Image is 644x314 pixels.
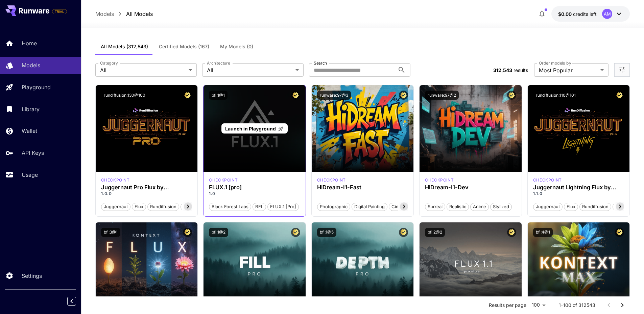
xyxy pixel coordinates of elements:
[100,66,186,74] span: All
[539,60,571,66] label: Order models by
[101,202,130,211] button: juggernaut
[529,300,548,310] div: 100
[425,177,454,183] div: HiDream Dev
[470,202,489,211] button: Anime
[317,184,408,191] div: HiDream-I1-Fast
[22,83,51,91] p: Playground
[101,177,130,183] div: FLUX.1 D
[447,203,469,210] span: Realistic
[558,10,597,18] div: $0.00
[573,11,597,17] span: credits left
[181,202,193,211] button: pro
[132,202,146,211] button: flux
[425,184,516,191] h3: HiDream-I1-Dev
[183,91,192,100] button: Certified Model – Vetted for best performance and includes a commercial license.
[52,7,67,16] span: Add your payment card to enable full platform functionality.
[533,228,553,237] button: bfl:4@1
[253,203,266,210] span: BFL
[183,228,192,237] button: Certified Model – Vetted for best performance and includes a commercial license.
[220,44,253,50] span: My Models (0)
[616,298,629,312] button: Go to next page
[101,44,148,50] span: All Models (312,543)
[291,91,300,100] button: Certified Model – Vetted for best performance and includes a commercial license.
[209,191,300,197] p: 1.0
[101,191,192,197] p: 1.0.0
[615,91,624,100] button: Certified Model – Vetted for best performance and includes a commercial license.
[489,302,526,309] p: Results per page
[399,91,408,100] button: Certified Model – Vetted for best performance and includes a commercial license.
[317,177,346,183] div: HiDream Fast
[126,10,153,18] a: All Models
[425,228,445,237] button: bfl:2@2
[602,9,612,19] div: AM
[493,67,512,73] span: 312,543
[253,202,266,211] button: BFL
[100,60,118,66] label: Category
[564,203,578,210] span: flux
[101,91,148,100] button: rundiffusion:130@100
[209,91,228,100] button: bfl:1@1
[533,91,578,100] button: rundiffusion:110@101
[447,202,469,211] button: Realistic
[551,6,630,22] button: $0.00AM
[207,60,230,66] label: Architecture
[558,11,573,17] span: $0.00
[22,272,42,280] p: Settings
[101,228,120,237] button: bfl:3@1
[317,202,350,211] button: Photographic
[22,105,40,113] p: Library
[559,302,595,309] p: 1–100 of 312543
[209,177,238,183] p: checkpoint
[101,203,130,210] span: juggernaut
[132,203,146,210] span: flux
[490,202,512,211] button: Stylized
[425,203,445,210] span: Surreal
[491,203,511,210] span: Stylized
[564,202,578,211] button: flux
[67,297,76,306] button: Collapse sidebar
[352,203,387,210] span: Digital Painting
[225,126,276,131] span: Launch in Playground
[317,203,350,210] span: Photographic
[95,10,114,18] a: Models
[514,67,528,73] span: results
[533,191,624,197] p: 1.1.0
[22,171,38,179] p: Usage
[317,228,336,237] button: bfl:1@5
[52,9,67,14] span: TRIAL
[22,39,37,47] p: Home
[425,91,459,100] button: runware:97@2
[209,202,251,211] button: Black Forest Labs
[399,228,408,237] button: Certified Model – Vetted for best performance and includes a commercial license.
[95,10,153,18] nav: breadcrumb
[507,228,516,237] button: Certified Model – Vetted for best performance and includes a commercial license.
[181,203,193,210] span: pro
[613,203,633,210] span: schnell
[618,66,626,74] button: Open more filters
[317,177,346,183] p: checkpoint
[101,184,192,191] div: Juggernaut Pro Flux by RunDiffusion
[533,184,624,191] h3: Juggernaut Lightning Flux by RunDiffusion
[209,203,251,210] span: Black Forest Labs
[22,61,40,69] p: Models
[207,66,293,74] span: All
[209,184,300,191] h3: FLUX.1 [pro]
[507,91,516,100] button: Certified Model – Vetted for best performance and includes a commercial license.
[613,202,633,211] button: schnell
[579,202,611,211] button: rundiffusion
[267,202,299,211] button: FLUX.1 [pro]
[533,177,562,183] div: FLUX.1 D
[147,202,179,211] button: rundiffusion
[389,203,414,210] span: Cinematic
[101,177,130,183] p: checkpoint
[389,202,415,211] button: Cinematic
[148,203,179,210] span: rundiffusion
[268,203,299,210] span: FLUX.1 [pro]
[533,202,563,211] button: juggernaut
[352,202,387,211] button: Digital Painting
